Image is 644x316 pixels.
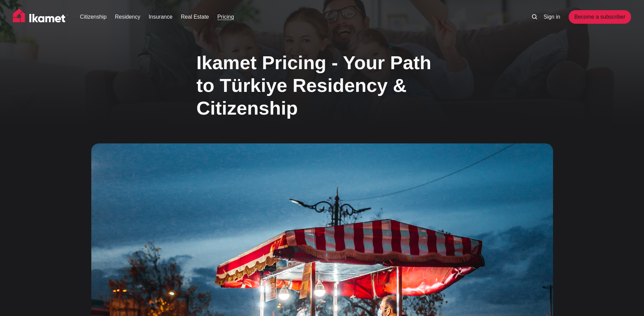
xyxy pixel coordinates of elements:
a: Real Estate [181,13,209,21]
a: Become a subscriber [569,10,631,24]
a: Sign in [544,13,560,21]
a: Citizenship [80,13,107,21]
h1: Ikamet Pricing - Your Path to Türkiye Residency & Citizenship [197,51,448,120]
a: Pricing [217,13,234,21]
a: Residency [115,13,141,21]
img: Ikamet home [13,8,69,25]
a: Insurance [149,13,172,21]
